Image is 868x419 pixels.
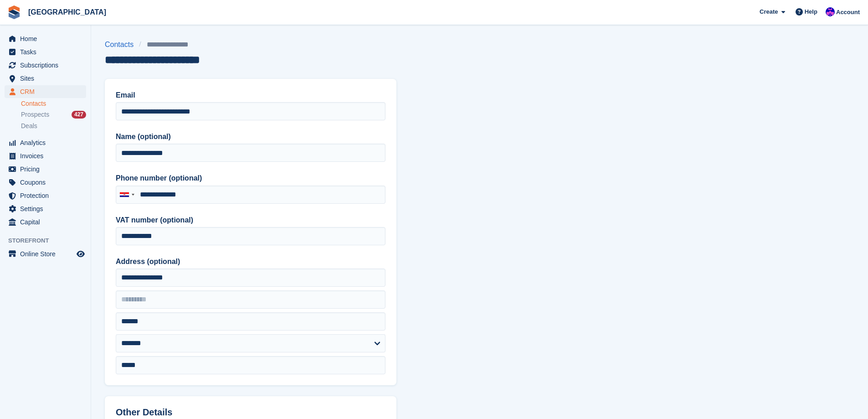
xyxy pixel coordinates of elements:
[826,7,835,16] img: Ivan Gačić
[5,85,86,98] a: menu
[5,202,86,215] a: menu
[116,256,385,267] label: Address (optional)
[20,72,75,85] span: Sites
[116,215,385,226] label: VAT number (optional)
[20,32,75,45] span: Home
[20,163,75,176] span: Pricing
[21,110,86,119] a: Prospects 427
[20,150,75,162] span: Invoices
[75,248,86,259] a: Preview store
[20,85,75,98] span: CRM
[5,46,86,58] a: menu
[7,5,21,19] img: stora-icon-8386f47178a22dfd0bd8f6a31ec36ba5ce8667c1dd55bd0f319d3a0aa187defe.svg
[5,216,86,228] a: menu
[760,7,778,16] span: Create
[20,46,75,58] span: Tasks
[20,136,75,149] span: Analytics
[5,189,86,202] a: menu
[116,173,385,184] label: Phone number (optional)
[116,186,137,203] div: Croatia (Hrvatska): +385
[5,136,86,149] a: menu
[20,59,75,72] span: Subscriptions
[20,248,75,260] span: Online Store
[20,176,75,189] span: Coupons
[5,32,86,45] a: menu
[116,131,385,142] label: Name (optional)
[116,90,385,101] label: Email
[5,150,86,162] a: menu
[20,216,75,228] span: Capital
[21,99,86,108] a: Contacts
[805,7,817,16] span: Help
[5,248,86,260] a: menu
[72,111,86,119] div: 427
[20,189,75,202] span: Protection
[836,8,860,17] span: Account
[5,72,86,85] a: menu
[5,176,86,189] a: menu
[116,407,385,418] h2: Other Details
[20,202,75,215] span: Settings
[21,122,37,130] span: Deals
[105,39,139,50] a: Contacts
[25,5,110,20] a: [GEOGRAPHIC_DATA]
[8,236,91,245] span: Storefront
[21,121,86,131] a: Deals
[21,110,49,119] span: Prospects
[105,39,200,50] nav: breadcrumbs
[5,163,86,176] a: menu
[5,59,86,72] a: menu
